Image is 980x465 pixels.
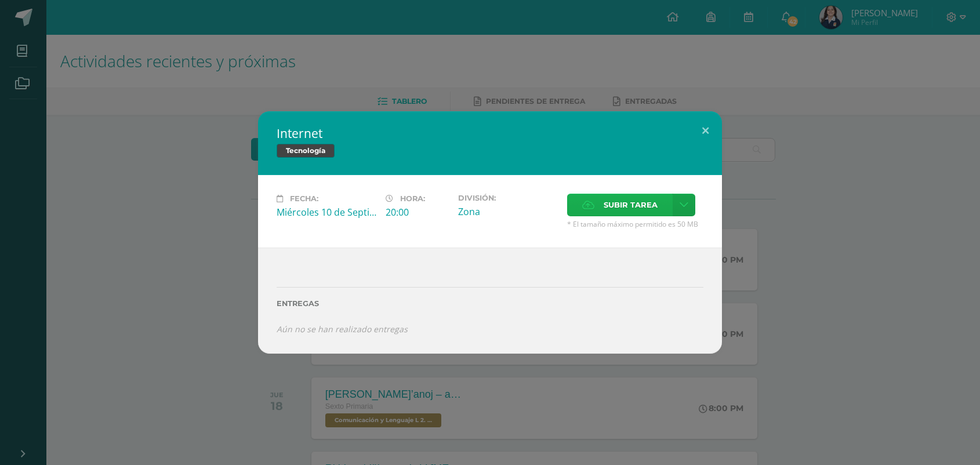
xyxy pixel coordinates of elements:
[400,194,425,203] span: Hora:
[386,206,449,219] div: 20:00
[567,219,703,229] span: * El tamaño máximo permitido es 50 MB
[290,194,318,203] span: Fecha:
[277,144,335,158] span: Tecnología
[277,324,408,335] i: Aún no se han realizado entregas
[689,111,722,151] button: Close (Esc)
[277,206,376,219] div: Miércoles 10 de Septiembre
[277,299,703,308] label: Entregas
[604,194,658,216] span: Subir tarea
[277,125,703,141] h2: Internet
[458,205,558,218] div: Zona
[458,194,558,202] label: División:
